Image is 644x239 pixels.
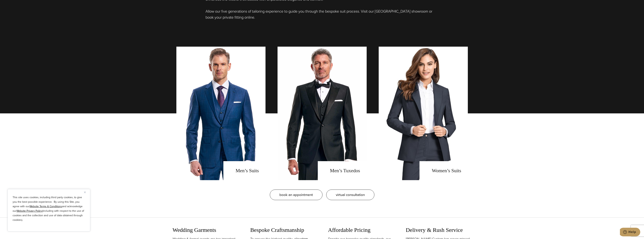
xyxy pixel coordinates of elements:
[620,228,640,237] iframe: Opens a widget where you can chat to one of our agents
[30,204,62,208] a: Website Terms & Conditions
[250,227,316,233] h3: Bespoke Craftsmanship
[406,227,472,233] h3: Delivery & Rush Service
[326,190,374,200] a: virtual consultation
[84,191,86,193] img: Close
[84,190,89,194] button: Close
[278,47,367,180] a: men's tuxedos
[206,8,439,20] p: Allow our five generations of tailoring experience to guide you through the bespoke suit process....
[13,195,85,222] p: This site uses cookies, including third party cookies, to give you the best possible experience. ...
[336,192,365,197] span: virtual consultation
[379,47,468,180] a: Women's Suits
[176,47,265,180] a: men's suits
[173,227,238,233] h3: Wedding Garments
[270,190,322,200] a: book an appointment
[17,209,42,213] a: Website Privacy Policy
[328,227,394,233] h3: Affordable Pricing
[279,192,313,197] span: book an appointment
